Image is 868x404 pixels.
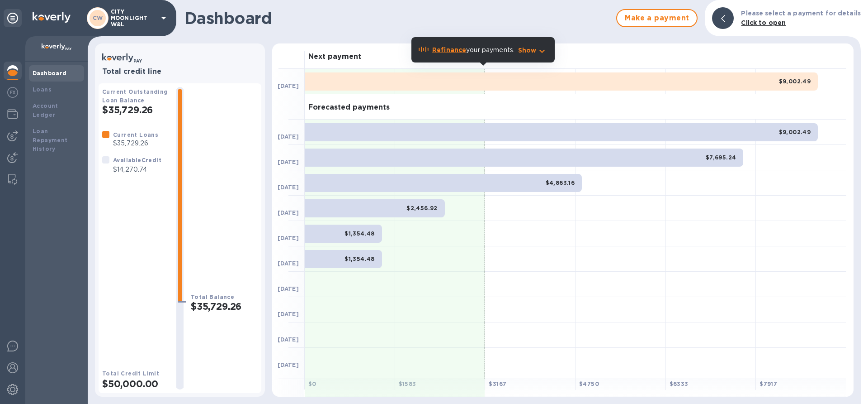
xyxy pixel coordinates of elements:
[102,88,168,104] b: Current Outstanding Loan Balance
[102,67,258,76] h3: Total credit line
[33,102,58,118] b: Account Ledger
[184,9,612,28] h1: Dashboard
[278,159,299,165] b: [DATE]
[759,380,777,387] b: $ 7917
[191,293,234,300] b: Total Balance
[113,165,161,174] p: $14,270.74
[278,184,299,191] b: [DATE]
[616,9,698,27] button: Make a payment
[779,129,811,135] b: $9,002.49
[344,230,375,237] b: $1,354.48
[518,46,547,55] button: Show
[489,380,506,387] b: $ 3167
[278,336,299,343] b: [DATE]
[579,380,599,387] b: $ 4750
[33,12,71,23] img: Logo
[278,260,299,267] b: [DATE]
[779,78,811,85] b: $9,002.49
[706,154,736,161] b: $7,695.24
[7,87,18,98] img: Foreign exchange
[33,70,67,77] b: Dashboard
[102,104,169,115] h2: $35,729.26
[102,370,159,377] b: Total Credit Limit
[113,139,158,148] p: $35,729.26
[191,301,258,312] h2: $35,729.26
[278,235,299,241] b: [DATE]
[670,380,689,387] b: $ 6333
[432,46,466,53] b: Refinance
[278,311,299,317] b: [DATE]
[33,128,68,153] b: Loan Repayment History
[113,157,161,164] b: Available Credit
[33,86,52,93] b: Loans
[432,45,514,55] p: your payments.
[111,9,156,28] p: CITY MOONLIGHT W&L
[278,361,299,368] b: [DATE]
[278,209,299,216] b: [DATE]
[278,82,299,89] b: [DATE]
[278,133,299,140] b: [DATE]
[102,378,169,390] h2: $50,000.00
[308,103,390,112] h3: Forecasted payments
[308,53,361,61] h3: Next payment
[113,131,158,138] b: Current Loans
[93,14,103,21] b: CW
[344,255,375,262] b: $1,354.48
[518,46,537,55] p: Show
[406,205,438,212] b: $2,456.92
[624,13,689,24] span: Make a payment
[278,285,299,292] b: [DATE]
[741,10,861,17] b: Please select a payment for details
[4,9,22,27] div: Unpin categories
[741,19,786,26] b: Click to open
[7,109,18,120] img: Wallets
[546,179,575,186] b: $4,863.16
